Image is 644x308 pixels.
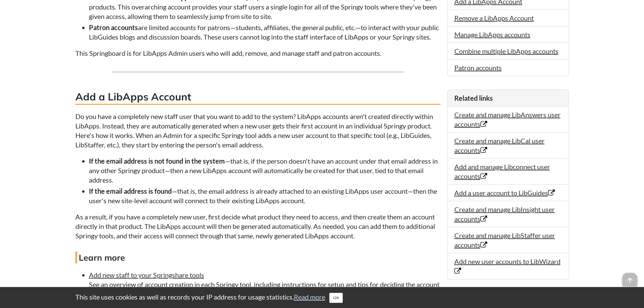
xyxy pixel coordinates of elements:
p: As a result, if you have a completely new user, first decide what product they need to access, an... [75,212,440,240]
a: Add new staff to your Springshare tools [89,271,204,279]
h4: Learn more [75,252,440,263]
li: See an overview of account creation in each Springy tool, including instructions for setup and ti... [89,270,440,299]
strong: If the email address is not found in the system [89,157,225,165]
a: Manage LibApps accounts [454,30,530,39]
p: This Springboard is for LibApps Admin users who will add, remove, and manage staff and patron acc... [75,48,440,58]
a: Add and manage Libconnect user accounts [454,163,550,180]
h3: Add a LibApps Account [75,90,440,105]
strong: Patron accounts [89,23,138,31]
a: Add a user account to LibGuides [454,189,555,197]
div: This site uses cookies as well as records your IP address for usage statistics. [69,292,576,303]
a: arrow_upward [622,274,637,282]
p: Do you have a completely new staff user that you want to add to the system? LibApps accounts aren... [75,112,440,149]
a: Read more [294,293,325,301]
a: Create and manage LibStaffer user accounts [454,231,555,249]
a: Create and manage LibInsight user accounts [454,205,555,223]
a: Patron accounts [454,64,502,72]
a: Combine multiple LibApps accounts [454,47,558,55]
a: Create and manage LibCal user accounts [454,137,545,154]
li: are limited accounts for patrons—students, affiliates, the general public, etc.—to interact with ... [89,23,440,42]
li: —that is, the email address is already attached to an existing LibApps user account—then the user... [89,186,440,205]
strong: If the email address is found [89,187,172,195]
a: Remove a LibApps Account [454,14,534,22]
li: —that is, if the person doesn't have an account under that email address in any other Springy pro... [89,156,440,185]
span: Related links [454,94,493,102]
button: Close [329,293,343,303]
span: arrow_upward [622,273,637,288]
a: Create and manage LibAnswers user accounts [454,111,560,128]
a: Add new user accounts to LibWizard [454,257,560,275]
